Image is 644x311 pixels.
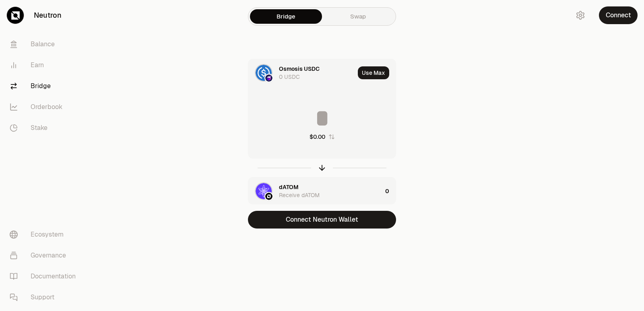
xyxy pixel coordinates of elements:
img: Neutron Logo [265,193,272,200]
a: Ecosystem [3,224,87,245]
img: dATOM Logo [256,183,272,199]
a: Orderbook [3,97,87,117]
button: dATOM LogoNeutron LogodATOMReceive dATOM0 [248,177,396,205]
div: USDC LogoOsmosis LogoOsmosis USDC0 USDC [248,59,355,87]
a: Balance [3,34,87,55]
a: Support [3,287,87,308]
button: $0.00 [310,133,335,141]
div: 0 USDC [279,73,300,81]
div: 0 [385,177,396,205]
a: Earn [3,55,87,76]
a: Documentation [3,266,87,287]
img: Osmosis Logo [265,74,272,82]
div: Receive dATOM [279,191,320,199]
a: Bridge [3,76,87,97]
button: Use Max [358,66,389,79]
a: Stake [3,117,87,138]
a: Bridge [250,9,322,24]
div: dATOM [279,183,299,191]
a: Governance [3,245,87,266]
button: Connect [599,6,638,24]
img: USDC Logo [256,65,272,81]
div: Osmosis USDC [279,65,320,73]
button: Connect Neutron Wallet [248,211,396,229]
div: $0.00 [310,133,325,141]
a: Swap [322,9,394,24]
div: dATOM LogoNeutron LogodATOMReceive dATOM [248,177,382,205]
